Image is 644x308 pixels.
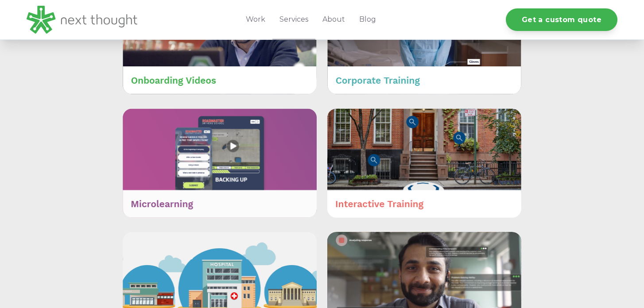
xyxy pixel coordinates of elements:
[327,108,521,218] img: Interactive Training (1)
[123,108,317,218] img: Microlearning (2)
[27,6,137,34] img: LG - NextThought Logo
[506,8,617,31] a: Get a custom quote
